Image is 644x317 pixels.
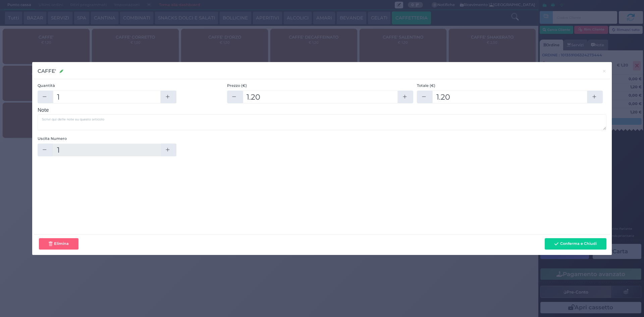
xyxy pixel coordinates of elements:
[38,83,176,89] label: Quantità
[38,136,176,142] label: Uscita Numero
[598,64,610,79] button: Chiudi
[38,67,56,75] h3: CAFFE'
[227,83,413,89] label: Prezzo (€)
[39,238,78,250] button: Elimina
[417,83,603,89] label: Totale (€)
[602,67,606,75] span: ×
[38,107,606,113] h3: Note
[545,238,606,250] button: Conferma e Chiudi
